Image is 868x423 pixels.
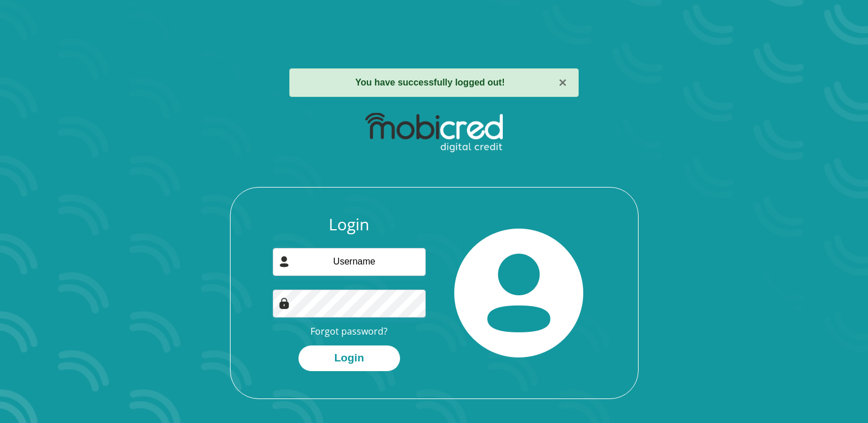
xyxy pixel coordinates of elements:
[310,325,387,337] a: Forgot password?
[278,256,290,267] img: user-icon image
[278,298,290,309] img: Image
[273,215,426,234] h3: Login
[356,78,505,87] strong: You have successfully logged out!
[559,76,567,90] button: ×
[298,345,400,371] button: Login
[365,113,503,153] img: mobicred logo
[273,248,426,276] input: Username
